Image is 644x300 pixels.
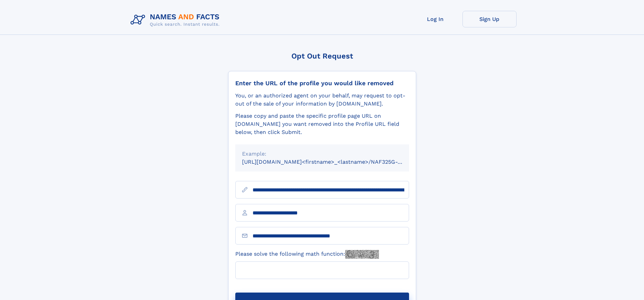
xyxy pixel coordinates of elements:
small: [URL][DOMAIN_NAME]<firstname>_<lastname>/NAF325G-xxxxxxxx [242,159,422,165]
a: Sign Up [462,11,517,27]
a: Log In [408,11,462,27]
div: Please copy and paste the specific profile page URL on [DOMAIN_NAME] you want removed into the Pr... [235,112,409,136]
div: Enter the URL of the profile you would like removed [235,79,409,87]
img: Logo Names and Facts [128,11,225,29]
div: Opt Out Request [228,52,416,60]
div: You, or an authorized agent on your behalf, may request to opt-out of the sale of your informatio... [235,92,409,108]
label: Please solve the following math function: [235,250,379,259]
div: Example: [242,150,402,158]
